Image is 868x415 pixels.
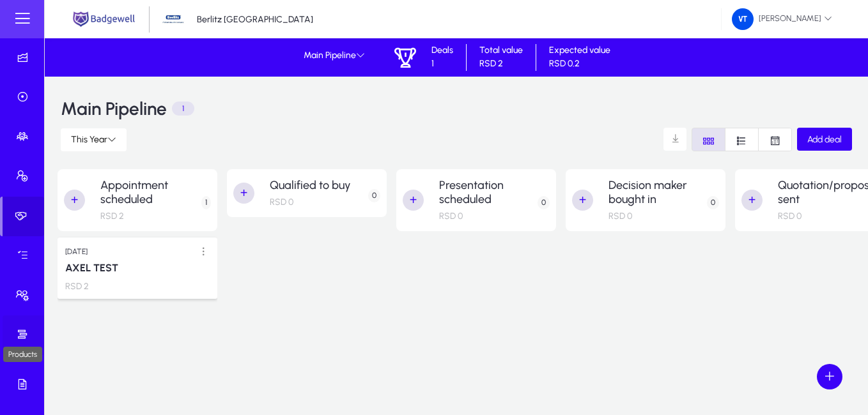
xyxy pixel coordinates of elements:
span: [PERSON_NAME] [732,8,832,30]
button: + [741,190,763,211]
p: Deals [431,45,453,56]
h2: Decision maker bought in [608,178,707,206]
button: + [403,190,424,211]
img: 224.png [732,8,754,30]
h3: Main Pipeline [61,101,167,116]
p: RSD 2 [479,59,523,70]
button: Main Pipeline [290,44,379,67]
p: 1 [431,59,453,70]
p: 0 [538,196,550,209]
p: Total value [479,45,523,56]
button: This Year [61,128,127,151]
img: 34.jpg [161,7,185,31]
p: RSD 2 [100,211,124,222]
div: Products [3,347,42,362]
button: + [572,190,593,211]
span: Main Pipeline [304,50,365,61]
h2: Presentation scheduled [439,178,538,206]
span: Add deal [807,134,842,145]
button: + [233,183,254,204]
p: RSD 2 [65,282,210,292]
p: [DATE] [65,246,88,257]
p: 0 [368,189,380,202]
p: RSD 0.2 [549,59,610,70]
p: Expected value [549,45,610,56]
button: + [64,190,85,211]
p: 0 [707,196,719,209]
img: main.png [70,10,137,28]
p: RSD 0 [270,197,293,208]
mat-button-toggle-group: Font Style [692,128,792,151]
p: 1 [201,196,211,209]
p: RSD 0 [608,211,632,222]
button: [PERSON_NAME] [722,8,842,31]
p: RSD 0 [439,211,463,222]
p: Berlitz [GEOGRAPHIC_DATA] [197,14,313,25]
h3: AXEL TEST [65,262,210,274]
p: 1 [172,102,194,116]
h2: Qualified to buy [270,178,351,192]
button: Add deal [797,128,852,151]
span: This Year [71,134,107,145]
p: RSD 0 [778,211,802,222]
h2: Appointment scheduled [100,178,201,206]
